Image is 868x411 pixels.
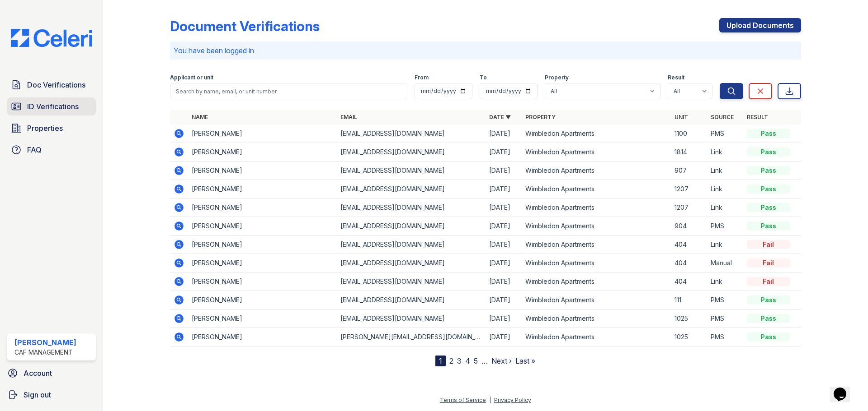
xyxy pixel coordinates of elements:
[747,148,790,157] div: Pass
[707,291,743,309] td: PMS
[522,236,670,254] td: Wimbledon Apartments
[489,397,491,403] div: |
[522,309,670,328] td: Wimbledon Apartments
[707,272,743,291] td: Link
[747,259,790,268] div: Fail
[480,74,487,81] label: To
[337,309,486,328] td: [EMAIL_ADDRESS][DOMAIN_NAME]
[522,217,670,236] td: Wimbledon Apartments
[170,18,320,34] div: Document Verifications
[7,76,96,94] a: Doc Verifications
[671,309,707,328] td: 1025
[671,272,707,291] td: 404
[481,356,488,366] span: …
[188,143,337,162] td: [PERSON_NAME]
[337,254,486,272] td: [EMAIL_ADDRESS][DOMAIN_NAME]
[465,356,470,365] a: 4
[707,162,743,180] td: Link
[747,314,790,323] div: Pass
[337,180,486,199] td: [EMAIL_ADDRESS][DOMAIN_NAME]
[522,162,670,180] td: Wimbledon Apartments
[27,123,63,134] span: Properties
[747,114,768,120] a: Result
[671,162,707,180] td: 907
[522,291,670,309] td: Wimbledon Apartments
[671,143,707,162] td: 1814
[188,328,337,346] td: [PERSON_NAME]
[170,74,213,81] label: Applicant or unit
[711,114,734,120] a: Source
[486,199,522,217] td: [DATE]
[486,328,522,346] td: [DATE]
[7,119,96,137] a: Properties
[747,296,790,305] div: Pass
[486,309,522,328] td: [DATE]
[188,125,337,143] td: [PERSON_NAME]
[188,291,337,309] td: [PERSON_NAME]
[440,397,486,403] a: Terms of Service
[707,125,743,143] td: PMS
[486,162,522,180] td: [DATE]
[671,254,707,272] td: 404
[707,217,743,236] td: PMS
[525,114,556,120] a: Property
[671,199,707,217] td: 1207
[174,45,797,56] p: You have been logged in
[486,125,522,143] td: [DATE]
[671,125,707,143] td: 1100
[24,389,51,400] span: Sign out
[522,254,670,272] td: Wimbledon Apartments
[14,337,76,348] div: [PERSON_NAME]
[337,199,486,217] td: [EMAIL_ADDRESS][DOMAIN_NAME]
[7,141,96,159] a: FAQ
[24,368,52,379] span: Account
[522,143,670,162] td: Wimbledon Apartments
[337,272,486,291] td: [EMAIL_ADDRESS][DOMAIN_NAME]
[830,375,859,402] iframe: chat widget
[719,18,801,32] a: Upload Documents
[522,180,670,199] td: Wimbledon Apartments
[486,217,522,236] td: [DATE]
[188,162,337,180] td: [PERSON_NAME]
[522,272,670,291] td: Wimbledon Apartments
[337,162,486,180] td: [EMAIL_ADDRESS][DOMAIN_NAME]
[747,222,790,231] div: Pass
[707,143,743,162] td: Link
[671,236,707,254] td: 404
[188,309,337,328] td: [PERSON_NAME]
[491,356,512,365] a: Next ›
[671,291,707,309] td: 111
[671,217,707,236] td: 904
[7,97,96,115] a: ID Verifications
[449,356,453,365] a: 2
[747,166,790,175] div: Pass
[188,272,337,291] td: [PERSON_NAME]
[494,397,531,403] a: Privacy Policy
[522,328,670,346] td: Wimbledon Apartments
[4,29,99,47] img: CE_Logo_Blue-a8612792a0a2168367f1c8372b55b34899dd931a85d93a1a3d3e32e68fde9ad4.png
[486,236,522,254] td: [DATE]
[671,180,707,199] td: 1207
[337,143,486,162] td: [EMAIL_ADDRESS][DOMAIN_NAME]
[337,217,486,236] td: [EMAIL_ADDRESS][DOMAIN_NAME]
[747,129,790,138] div: Pass
[435,356,446,366] div: 1
[675,114,688,120] a: Unit
[486,143,522,162] td: [DATE]
[671,328,707,346] td: 1025
[188,236,337,254] td: [PERSON_NAME]
[707,328,743,346] td: PMS
[747,332,790,342] div: Pass
[457,356,462,365] a: 3
[747,277,790,286] div: Fail
[188,199,337,217] td: [PERSON_NAME]
[707,309,743,328] td: PMS
[486,291,522,309] td: [DATE]
[14,348,76,357] div: CAF Management
[747,240,790,249] div: Fail
[337,236,486,254] td: [EMAIL_ADDRESS][DOMAIN_NAME]
[486,180,522,199] td: [DATE]
[515,356,535,365] a: Last »
[545,74,569,81] label: Property
[474,356,478,365] a: 5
